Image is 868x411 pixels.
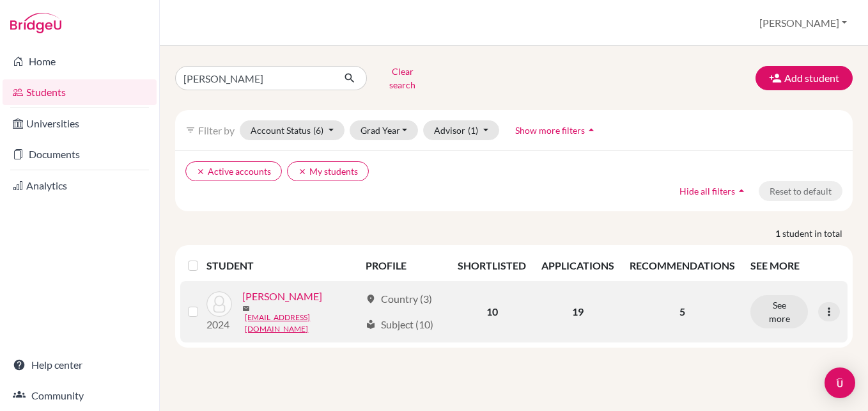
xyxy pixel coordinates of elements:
[198,124,235,136] span: Filter by
[735,184,748,197] i: arrow_drop_up
[367,61,438,95] button: Clear search
[242,289,322,304] a: [PERSON_NAME]
[679,186,735,197] span: Hide all filters
[358,250,450,281] th: PROFILE
[366,294,376,304] span: location_on
[366,317,433,332] div: Subject (10)
[366,291,432,307] div: Country (3)
[245,312,360,335] a: [EMAIL_ADDRESS][DOMAIN_NAME]
[534,250,622,281] th: APPLICATIONS
[350,120,419,140] button: Grad Year
[3,111,157,136] a: Universities
[756,66,853,90] button: Add student
[782,227,853,240] span: student in total
[759,181,842,201] button: Reset to default
[825,367,855,398] div: Open Intercom Messenger
[585,124,598,136] i: arrow_drop_up
[3,79,157,105] a: Students
[450,281,534,342] td: 10
[366,319,376,330] span: local_library
[206,250,358,281] th: STUDENT
[196,167,205,176] i: clear
[175,66,334,90] input: Find student by name...
[3,141,157,167] a: Documents
[754,11,853,35] button: [PERSON_NAME]
[240,120,345,140] button: Account Status(6)
[504,120,608,140] button: Show more filtersarrow_drop_up
[3,352,157,378] a: Help center
[423,120,499,140] button: Advisor(1)
[3,383,157,408] a: Community
[206,317,232,332] p: 2024
[3,49,157,74] a: Home
[743,250,848,281] th: SEE MORE
[630,304,735,319] p: 5
[534,281,622,342] td: 19
[287,161,369,181] button: clearMy students
[206,291,232,317] img: Baral, Vinit
[775,227,782,240] strong: 1
[298,167,307,176] i: clear
[313,125,323,136] span: (6)
[185,125,196,135] i: filter_list
[515,125,585,136] span: Show more filters
[468,125,478,136] span: (1)
[242,305,250,312] span: mail
[185,161,282,181] button: clearActive accounts
[669,181,759,201] button: Hide all filtersarrow_drop_up
[622,250,743,281] th: RECOMMENDATIONS
[10,13,61,33] img: Bridge-U
[3,173,157,198] a: Analytics
[750,295,808,328] button: See more
[450,250,534,281] th: SHORTLISTED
